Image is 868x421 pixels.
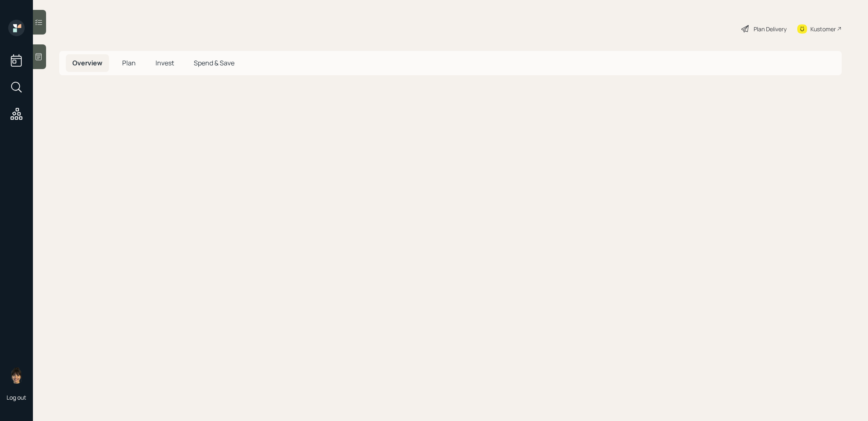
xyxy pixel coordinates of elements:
[72,58,102,67] span: Overview
[194,58,234,67] span: Spend & Save
[155,58,174,67] span: Invest
[754,25,787,33] div: Plan Delivery
[7,393,26,401] div: Log out
[122,58,136,67] span: Plan
[8,367,25,384] img: treva-nostdahl-headshot.png
[810,25,836,33] div: Kustomer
